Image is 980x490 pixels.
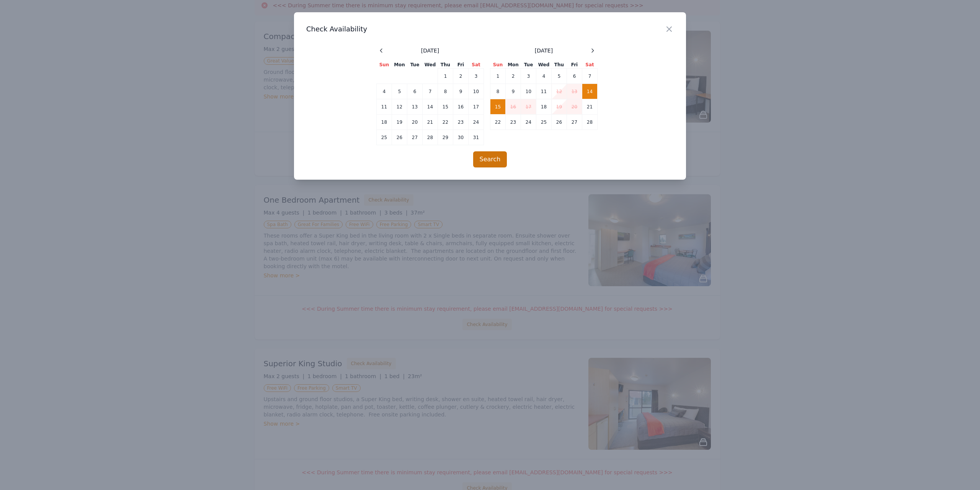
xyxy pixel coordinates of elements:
[377,130,392,145] td: 25
[392,115,407,130] td: 19
[490,115,506,130] td: 22
[469,61,484,69] th: Sat
[490,84,506,99] td: 8
[407,99,423,115] td: 13
[536,84,552,99] td: 11
[423,99,438,115] td: 14
[453,61,469,69] th: Fri
[536,99,552,115] td: 18
[582,61,598,69] th: Sat
[521,69,536,84] td: 3
[567,61,582,69] th: Fri
[423,115,438,130] td: 21
[552,99,567,115] td: 19
[438,61,453,69] th: Thu
[567,69,582,84] td: 6
[469,69,484,84] td: 3
[438,115,453,130] td: 22
[392,99,407,115] td: 12
[582,99,598,115] td: 21
[421,47,439,54] span: [DATE]
[438,69,453,84] td: 1
[506,99,521,115] td: 16
[521,84,536,99] td: 10
[490,99,506,115] td: 15
[423,130,438,145] td: 28
[377,99,392,115] td: 11
[473,151,507,167] button: Search
[582,115,598,130] td: 28
[377,115,392,130] td: 18
[438,130,453,145] td: 29
[535,47,553,54] span: [DATE]
[536,61,552,69] th: Wed
[407,115,423,130] td: 20
[423,84,438,99] td: 7
[521,99,536,115] td: 17
[392,61,407,69] th: Mon
[490,69,506,84] td: 1
[552,115,567,130] td: 26
[552,84,567,99] td: 12
[438,84,453,99] td: 8
[423,61,438,69] th: Wed
[438,99,453,115] td: 15
[392,130,407,145] td: 26
[407,61,423,69] th: Tue
[377,61,392,69] th: Sun
[453,84,469,99] td: 9
[453,115,469,130] td: 23
[469,115,484,130] td: 24
[453,69,469,84] td: 2
[377,84,392,99] td: 4
[453,130,469,145] td: 30
[506,84,521,99] td: 9
[521,61,536,69] th: Tue
[552,69,567,84] td: 5
[582,84,598,99] td: 14
[506,69,521,84] td: 2
[469,84,484,99] td: 10
[536,115,552,130] td: 25
[306,25,674,34] h3: Check Availability
[490,61,506,69] th: Sun
[521,115,536,130] td: 24
[567,99,582,115] td: 20
[469,99,484,115] td: 17
[536,69,552,84] td: 4
[453,99,469,115] td: 16
[582,69,598,84] td: 7
[552,61,567,69] th: Thu
[506,61,521,69] th: Mon
[469,130,484,145] td: 31
[392,84,407,99] td: 5
[506,115,521,130] td: 23
[407,84,423,99] td: 6
[567,115,582,130] td: 27
[407,130,423,145] td: 27
[567,84,582,99] td: 13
